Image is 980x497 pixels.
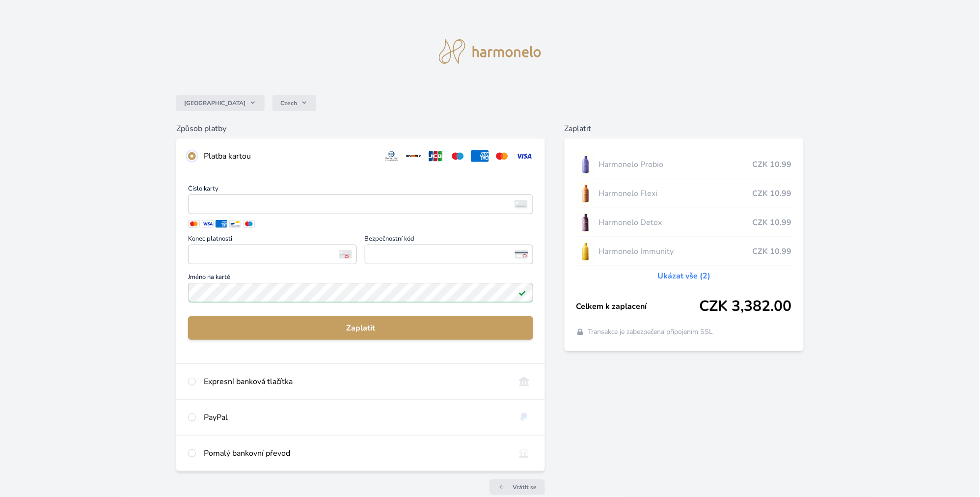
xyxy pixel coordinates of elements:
[204,150,375,162] div: Platba kartou
[753,246,792,257] span: CZK 10.99
[192,248,352,261] iframe: Iframe pro datum vypršení platnosti
[188,316,533,340] button: Zaplatit
[369,248,529,261] iframe: Iframe pro bezpečnostní kód
[188,236,356,245] span: Konec platnosti
[184,99,245,107] span: [GEOGRAPHIC_DATA]
[518,289,526,297] img: Platné pole
[439,39,541,64] img: logo.svg
[192,197,528,211] iframe: Iframe pro číslo karty
[753,188,792,199] span: CZK 10.99
[753,159,792,170] span: CZK 10.99
[176,123,544,135] h6: Způsob platby
[196,322,525,334] span: Zaplatit
[493,150,511,162] img: mc.svg
[657,270,710,282] a: Ukázat vše (2)
[576,301,700,312] span: Celkem k zaplacení
[599,159,753,170] span: Harmonelo Probio
[176,95,265,111] button: [GEOGRAPHIC_DATA]
[565,123,804,135] h6: Zaplatit
[188,186,533,194] span: Číslo karty
[576,181,595,206] img: CLEAN_FLEXI_se_stinem_x-hi_(1)-lo.jpg
[576,210,595,235] img: DETOX_se_stinem_x-lo.jpg
[515,412,533,423] img: paypal.svg
[188,274,533,283] span: Jméno na kartě
[515,376,533,387] img: onlineBanking_CZ.svg
[365,236,533,245] span: Bezpečnostní kód
[515,447,533,459] img: bankTransfer_IBAN.svg
[576,239,595,264] img: IMMUNITY_se_stinem_x-lo.jpg
[280,99,297,107] span: Czech
[272,95,316,111] button: Czech
[599,246,753,257] span: Harmonelo Immunity
[588,327,713,337] span: Transakce je zabezpečena připojením SSL
[700,298,792,315] span: CZK 3,382.00
[339,250,352,259] img: Konec platnosti
[204,376,507,387] div: Expresní banková tlačítka
[513,483,537,491] span: Vrátit se
[204,447,507,459] div: Pomalý bankovní převod
[471,150,489,162] img: amex.svg
[204,412,507,423] div: PayPal
[753,217,792,228] span: CZK 10.99
[427,150,445,162] img: jcb.svg
[449,150,467,162] img: maestro.svg
[490,479,545,495] a: Vrátit se
[599,217,753,228] span: Harmonelo Detox
[576,152,595,177] img: CLEAN_PROBIO_se_stinem_x-lo.jpg
[515,200,528,209] img: card
[382,150,401,162] img: diners.svg
[188,283,533,303] input: Jméno na kartěPlatné pole
[515,150,533,162] img: visa.svg
[405,150,423,162] img: discover.svg
[599,188,753,199] span: Harmonelo Flexi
